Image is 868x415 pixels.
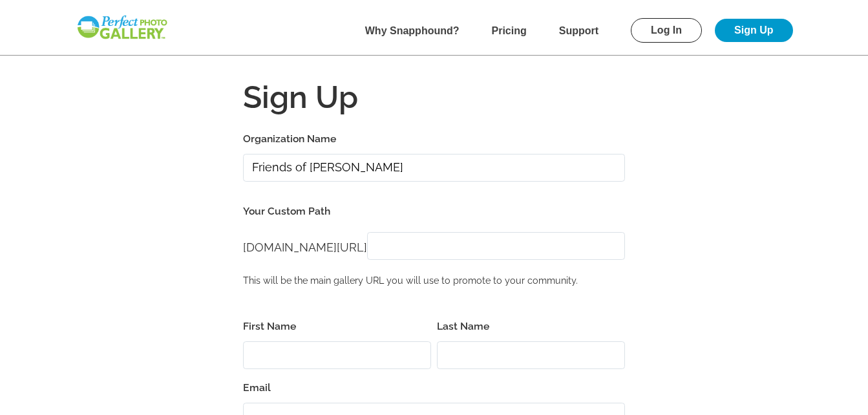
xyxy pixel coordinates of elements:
[437,317,625,335] label: Last Name
[243,240,367,254] span: [DOMAIN_NAME][URL]
[243,130,626,148] label: Organization Name
[365,25,460,36] a: Why Snapphound?
[631,18,702,43] a: Log In
[559,25,598,36] a: Support
[243,202,626,220] label: Your Custom Path
[715,19,792,42] a: Sign Up
[243,275,578,286] small: This will be the main gallery URL you will use to promote to your community.
[243,81,626,112] h1: Sign Up
[492,25,527,36] a: Pricing
[76,14,169,41] img: Snapphound Logo
[243,317,431,335] label: First Name
[243,379,626,397] label: Email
